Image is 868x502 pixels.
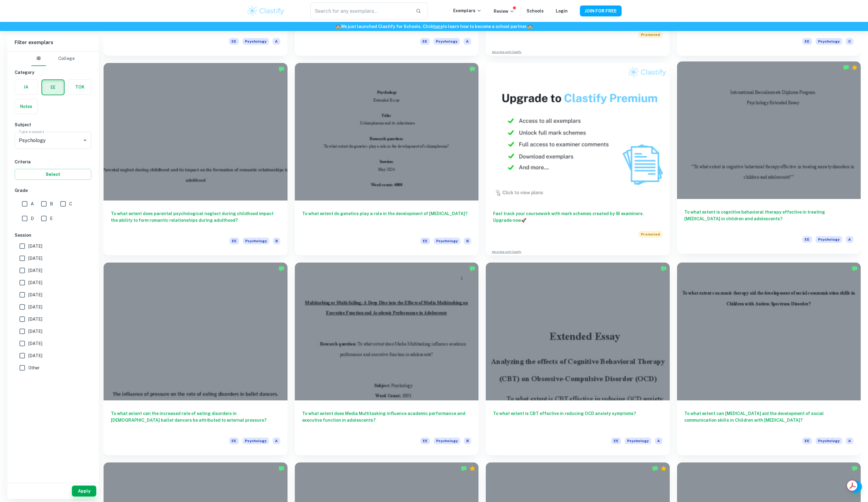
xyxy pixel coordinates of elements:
[420,38,430,45] span: EE
[295,263,479,455] a: To what extent does Media Multitasking influence academic performance and executive function in a...
[31,51,75,66] div: Filter type choice
[433,38,460,45] span: Psychology
[28,255,42,262] span: [DATE]
[521,218,526,223] span: 🚀
[295,63,479,256] a: To what extent do genetics play a role in the development of [MEDICAL_DATA]?EEPsychologyB
[273,38,280,45] span: A
[852,266,858,272] img: Marked
[611,438,621,444] span: EE
[469,465,475,472] div: Premium
[28,328,42,335] span: [DATE]
[42,80,64,95] button: EE
[846,38,853,45] span: C
[846,438,853,444] span: A
[843,64,849,71] img: Marked
[625,438,651,444] span: Psychology
[493,210,662,224] h6: Fast track your coursework with mark schemes created by IB examiners. Upgrade now
[111,410,280,430] h6: To what extent can the increased rate of eating disorders in [DEMOGRAPHIC_DATA] ballet dancers be...
[1,23,867,30] h6: We just launched Clastify for Schools. Click to learn how to become a school partner.
[28,279,42,286] span: [DATE]
[580,5,622,16] button: JOIN FOR FREE
[492,250,521,254] a: Advertise with Clastify
[492,50,521,54] a: Advertise with Clastify
[50,200,53,207] span: B
[433,24,443,29] a: here
[229,238,239,244] span: EE
[638,31,662,38] span: Promoted
[802,236,812,243] span: EE
[28,291,42,298] span: [DATE]
[7,34,99,51] h6: Filter exemplars
[420,238,430,244] span: EE
[15,69,91,76] h6: Category
[246,5,285,17] img: Clastify logo
[278,66,284,72] img: Marked
[19,129,44,134] label: Type a subject
[28,352,42,359] span: [DATE]
[31,200,34,207] span: A
[229,438,239,444] span: EE
[273,238,280,244] span: B
[69,80,91,94] button: TOK
[816,38,842,45] span: Psychology
[684,410,854,430] h6: To what extent can [MEDICAL_DATA] aid the development of social communication skills in Children ...
[816,438,842,444] span: Psychology
[434,238,460,244] span: Psychology
[28,267,42,274] span: [DATE]
[336,24,341,29] span: 🏫
[104,263,288,455] a: To what extent can the increased rate of eating disorders in [DEMOGRAPHIC_DATA] ballet dancers be...
[802,438,812,444] span: EE
[434,438,460,444] span: Psychology
[486,263,670,455] a: To what extent is CBT effective in reducing OCD anxiety symptoms?EEPsychologyA
[661,465,667,472] div: Premium
[469,266,475,272] img: Marked
[677,263,861,455] a: To what extent can [MEDICAL_DATA] aid the development of social communication skills in Children ...
[15,232,91,239] h6: Session
[15,80,37,94] button: IA
[50,215,53,222] span: E
[111,210,280,230] h6: To what extent does parental psychological neglect during childhood impact the ability to form ro...
[28,364,40,371] span: Other
[28,340,42,347] span: [DATE]
[453,7,482,14] p: Exemplars
[310,2,411,19] input: Search for any exemplars...
[464,438,471,444] span: B
[527,9,544,13] a: Schools
[464,238,471,244] span: B
[31,51,46,66] button: IB
[15,99,37,114] button: Notes
[677,63,861,256] a: To what extent is cognitive behavioral therapy effective in treating [MEDICAL_DATA] in children a...
[420,438,430,444] span: EE
[802,38,812,45] span: EE
[104,63,288,256] a: To what extent does parental psychological neglect during childhood impact the ability to form ro...
[816,236,842,243] span: Psychology
[302,210,471,230] h6: To what extent do genetics play a role in the development of [MEDICAL_DATA]?
[28,316,42,322] span: [DATE]
[69,200,72,207] span: C
[469,66,475,72] img: Marked
[652,465,658,472] img: Marked
[461,465,467,472] img: Marked
[28,243,42,249] span: [DATE]
[15,187,91,194] h6: Grade
[243,238,269,244] span: Psychology
[638,231,662,238] span: Promoted
[278,266,284,272] img: Marked
[493,410,662,430] h6: To what extent is CBT effective in reducing OCD anxiety symptoms?
[81,136,89,145] button: Open
[72,486,96,497] button: Apply
[661,266,667,272] img: Marked
[242,438,269,444] span: Psychology
[852,64,858,71] div: Premium
[684,209,854,229] h6: To what extent is cognitive behavioral therapy effective in treating [MEDICAL_DATA] in children a...
[31,215,34,222] span: D
[486,63,670,201] img: Thumbnail
[556,9,568,13] a: Login
[464,38,471,45] span: A
[273,438,280,444] span: A
[28,304,42,310] span: [DATE]
[852,465,858,472] img: Marked
[302,410,471,430] h6: To what extent does Media Multitasking influence academic performance and executive function in a...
